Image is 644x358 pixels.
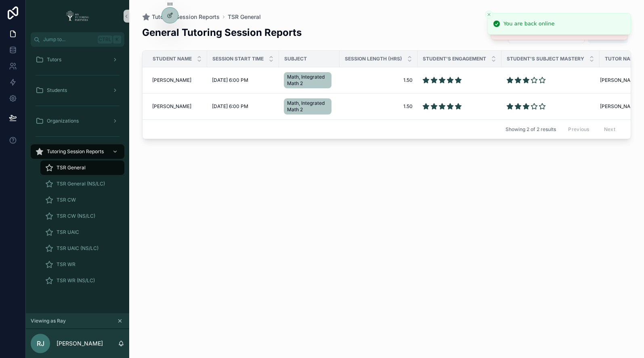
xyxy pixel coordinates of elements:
span: Tutoring Session Reports [47,148,104,155]
span: Student's Subject Mastery [507,56,584,62]
a: TSR General [40,160,124,175]
span: Ctrl [98,35,112,44]
a: [PERSON_NAME] [152,77,202,83]
a: TSR General (NS/LC) [40,177,124,191]
span: TSR General (NS/LC) [57,181,105,187]
span: TSR General [57,164,86,171]
span: RJ [37,339,44,348]
div: scrollable content [26,47,129,298]
a: Math, Integrated Math 2 [284,71,335,90]
span: TSR WR [57,261,76,268]
a: Tutoring Session Reports [142,13,220,21]
span: Session Length (Hrs) [345,56,402,62]
span: Jump to... [43,36,94,43]
span: [PERSON_NAME] [152,77,191,83]
a: 1.50 [344,103,413,110]
span: Showing 2 of 2 results [506,126,556,133]
a: TSR UAIC [40,225,124,239]
span: Student Name [153,56,192,62]
span: TSR CW (NS/LC) [57,213,95,219]
a: TSR WR (NS/LC) [40,273,124,288]
a: [DATE] 6:00 PM [212,77,274,83]
span: [PERSON_NAME] [152,103,191,110]
a: [DATE] 6:00 PM [212,103,274,110]
span: Students [47,87,67,94]
span: Subject [284,56,307,62]
span: [DATE] 6:00 PM [212,77,248,83]
span: Student's Engagement [423,56,486,62]
span: [PERSON_NAME] [600,77,639,83]
a: Tutoring Session Reports [31,144,124,159]
a: TSR UAIC (NS/LC) [40,241,124,256]
h2: General Tutoring Session Reports [142,26,302,39]
span: [PERSON_NAME] [600,103,639,110]
img: App logo [63,10,92,23]
a: Tutors [31,52,124,67]
a: TSR WR [40,257,124,272]
a: [PERSON_NAME] [152,103,202,110]
span: Tutor Name [605,56,638,62]
span: TSR CW [57,197,76,203]
span: Session Start Time [212,56,264,62]
button: Jump to...CtrlK [31,32,124,47]
a: Students [31,83,124,98]
a: Math, Integrated Math 2 [284,97,335,116]
span: Tutoring Session Reports [152,13,220,21]
span: Viewing as Ray [31,318,66,324]
p: [PERSON_NAME] [57,339,103,348]
a: TSR CW [40,193,124,207]
a: 1.50 [344,77,413,83]
span: TSR UAIC [57,229,79,235]
a: TSR CW (NS/LC) [40,209,124,223]
span: Math, Integrated Math 2 [287,100,328,113]
span: Math, Integrated Math 2 [287,74,328,87]
span: Tutors [47,56,61,63]
a: Organizations [31,114,124,128]
a: TSR General [228,13,261,21]
span: TSR WR (NS/LC) [57,277,95,284]
span: K [114,36,120,43]
span: Organizations [47,118,79,124]
div: You are back online [503,20,554,28]
span: [DATE] 6:00 PM [212,103,248,110]
span: TSR UAIC (NS/LC) [57,245,99,252]
button: Close toast [485,10,493,19]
